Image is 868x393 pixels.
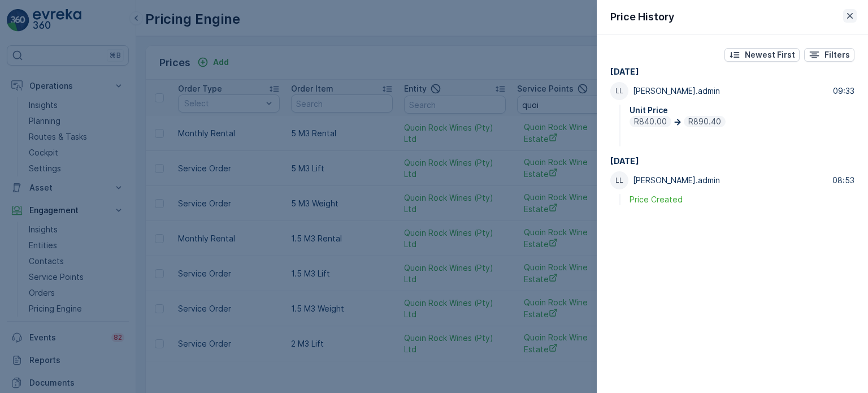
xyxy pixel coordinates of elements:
[610,171,628,189] div: LL
[633,85,720,97] p: [PERSON_NAME].admin
[832,175,854,186] p: 08:53
[610,9,674,25] p: Price History
[610,82,628,100] div: LL
[610,156,854,167] p: [DATE]
[633,175,720,186] p: [PERSON_NAME].admin
[804,48,854,62] button: Filters
[833,85,854,97] p: 09:33
[630,105,726,116] p: Unit Price
[634,116,667,126] span: R840.00
[610,66,854,77] p: [DATE]
[630,194,683,205] p: Price Created
[688,116,721,126] span: R890.40
[724,48,800,62] button: Newest First
[824,49,850,61] p: Filters
[745,49,795,61] p: Newest First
